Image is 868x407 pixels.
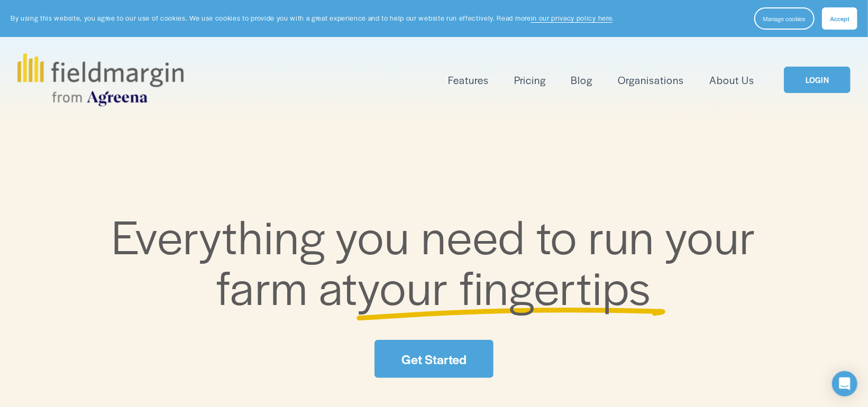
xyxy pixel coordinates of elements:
img: fieldmargin.com [17,53,184,106]
div: Open Intercom Messenger [832,371,857,396]
span: Accept [830,14,849,23]
a: Organisations [618,71,684,89]
a: About Us [709,71,754,89]
a: LOGIN [784,67,851,94]
span: Everything you need to run your farm at [112,202,767,319]
a: Get Started [374,340,493,377]
button: Accept [822,7,857,30]
p: By using this website, you agree to our use of cookies. We use cookies to provide you with a grea... [11,13,614,23]
span: Features [448,72,489,88]
a: Blog [571,71,593,89]
span: your fingertips [358,253,652,319]
a: folder dropdown [448,71,489,89]
a: Pricing [514,71,546,89]
a: in our privacy policy here [531,13,613,23]
span: Manage cookies [763,14,806,23]
button: Manage cookies [754,7,815,30]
